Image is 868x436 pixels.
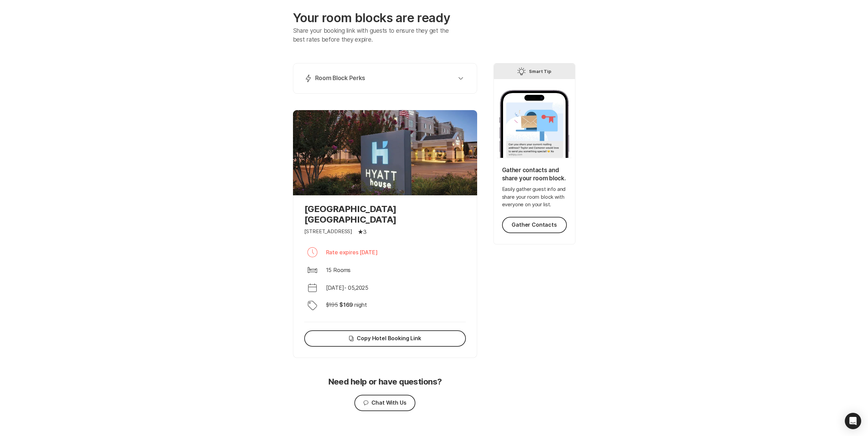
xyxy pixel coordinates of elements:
[502,185,567,209] p: Easily gather guest info and share your room block with everyone on your list.
[326,284,369,292] p: [DATE] - 05 , 2025
[304,228,353,236] p: [STREET_ADDRESS]
[845,413,861,429] div: Open Intercom Messenger
[502,166,567,183] p: Gather contacts and share your room block.
[502,217,567,233] button: Gather Contacts
[354,301,367,309] p: night
[293,11,477,25] p: Your room blocks are ready
[339,301,353,309] p: $ 169
[304,204,466,225] p: [GEOGRAPHIC_DATA] [GEOGRAPHIC_DATA]
[326,301,338,309] p: $ 195
[315,74,366,82] p: Room Block Perks
[326,266,351,274] p: 15 Rooms
[326,248,378,256] p: Rate expires [DATE]
[304,330,466,347] button: Copy Hotel Booking Link
[363,228,367,236] p: 3
[301,72,469,85] button: Room Block Perks
[293,27,459,44] p: Share your booking link with guests to ensure they get the best rates before they expire.
[529,67,551,75] p: Smart Tip
[354,395,415,411] button: Chat With Us
[328,377,442,387] p: Need help or have questions?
